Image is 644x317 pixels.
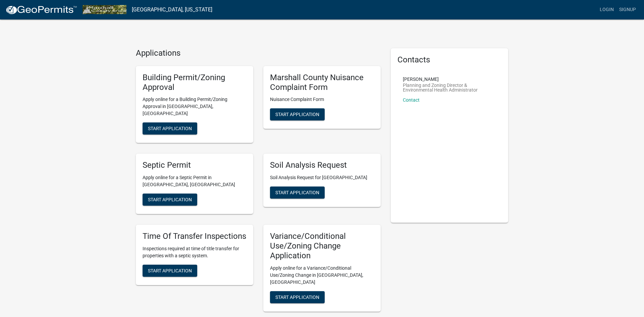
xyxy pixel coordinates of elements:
[270,108,325,120] button: Start Application
[270,265,374,286] p: Apply online for a Variance/Conditional Use/Zoning Change in [GEOGRAPHIC_DATA], [GEOGRAPHIC_DATA]
[270,291,325,303] button: Start Application
[403,97,420,103] a: Contact
[143,73,247,92] h5: Building Permit/Zoning Approval
[275,112,319,117] span: Start Application
[397,55,501,65] h5: Contacts
[270,73,374,92] h5: Marshall County Nuisance Complaint Form
[270,187,325,199] button: Start Application
[143,245,247,259] p: Inspections required at time of title transfer for properties with a septic system.
[143,174,247,188] p: Apply online for a Septic Permit in [GEOGRAPHIC_DATA], [GEOGRAPHIC_DATA]
[275,294,319,300] span: Start Application
[143,194,197,206] button: Start Application
[275,190,319,195] span: Start Application
[270,96,374,103] p: Nuisance Complaint Form
[83,5,126,14] img: Marshall County, Iowa
[132,4,212,15] a: [GEOGRAPHIC_DATA], [US_STATE]
[270,231,374,260] h5: Variance/Conditional Use/Zoning Change Application
[143,231,247,241] h5: Time Of Transfer Inspections
[616,3,639,16] a: Signup
[597,3,616,16] a: Login
[136,48,381,58] h4: Applications
[143,96,247,117] p: Apply online for a Building Permit/Zoning Approval in [GEOGRAPHIC_DATA], [GEOGRAPHIC_DATA]
[270,174,374,181] p: Soil Analysis Request for [GEOGRAPHIC_DATA]
[143,122,197,135] button: Start Application
[403,77,496,82] p: [PERSON_NAME]
[148,126,192,131] span: Start Application
[143,265,197,277] button: Start Application
[148,268,192,273] span: Start Application
[270,160,374,170] h5: Soil Analysis Request
[143,160,247,170] h5: Septic Permit
[148,197,192,202] span: Start Application
[403,83,496,92] p: Planning and Zoning Director & Environmental Health Administrator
